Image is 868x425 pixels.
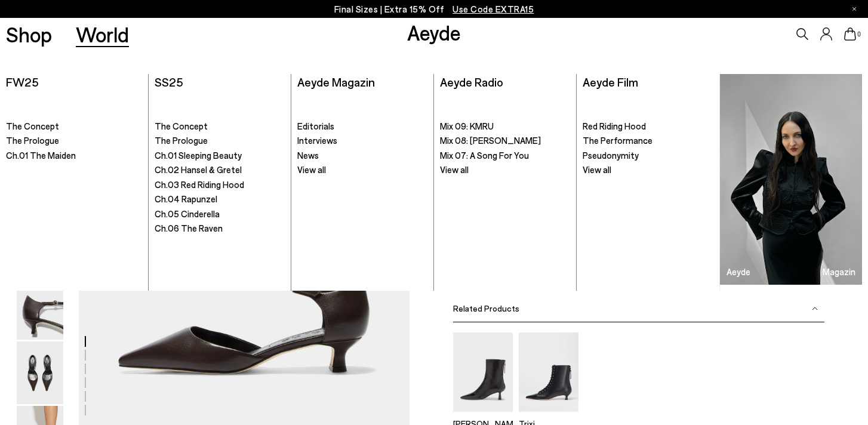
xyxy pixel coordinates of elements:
a: Ch.01 Sleeping Beauty [155,150,285,162]
p: Final Sizes | Extra 15% Off [334,2,534,17]
a: World [76,24,129,45]
a: View all [583,164,713,176]
span: 0 [856,31,862,38]
a: Mix 09: KMRU [440,121,570,133]
a: Ch.02 Hansel & Gretel [155,164,285,176]
a: Ch.05 Cinderella [155,208,285,220]
span: Red Riding Hood [583,121,646,131]
a: 0 [844,27,856,41]
span: Ch.03 Red Riding Hood [155,179,244,190]
a: Red Riding Hood [583,121,713,133]
h3: Magazin [823,267,855,276]
span: Interviews [297,135,337,146]
img: Tillie Ankle Strap Pumps - Image 5 [17,341,63,404]
img: Trixi Lace-Up Boots [519,332,578,412]
a: The Prologue [6,135,142,147]
span: Mix 09: KMRU [440,121,494,131]
img: svg%3E [812,306,818,312]
a: Editorials [297,121,427,133]
a: Aeyde Radio [440,75,503,89]
a: Aeyde Magazin [720,74,862,285]
span: Mix 08: [PERSON_NAME] [440,135,541,146]
a: View all [297,164,427,176]
span: Ch.02 Hansel & Gretel [155,164,242,175]
a: The Concept [6,121,142,133]
span: Ch.04 Rapunzel [155,193,217,204]
a: News [297,150,427,162]
a: Interviews [297,135,427,147]
a: Aeyde Magazin [297,75,375,89]
span: Ch.01 The Maiden [6,150,76,161]
a: Mix 07: A Song For You [440,150,570,162]
span: View all [297,164,326,175]
span: Pseudonymity [583,150,639,161]
img: X-exploration-v2_1_900x.png [720,74,862,285]
span: View all [440,164,469,175]
a: Ch.03 Red Riding Hood [155,179,285,191]
span: News [297,150,319,161]
h3: Aeyde [727,267,750,276]
a: Aeyde [407,20,461,45]
a: The Performance [583,135,713,147]
span: The Concept [155,121,208,131]
a: The Concept [155,121,285,133]
span: Mix 07: A Song For You [440,150,529,161]
a: FW25 [6,75,39,89]
a: The Prologue [155,135,285,147]
span: The Prologue [6,135,59,146]
span: Ch.01 Sleeping Beauty [155,150,242,161]
a: Mix 08: [PERSON_NAME] [440,135,570,147]
a: Shop [6,24,52,45]
span: Ch.06 The Raven [155,223,223,233]
a: SS25 [155,75,183,89]
a: Ch.06 The Raven [155,223,285,235]
span: View all [583,164,611,175]
a: View all [440,164,570,176]
span: The Prologue [155,135,208,146]
span: The Performance [583,135,652,146]
span: Ch.05 Cinderella [155,208,220,219]
span: Editorials [297,121,334,131]
a: Ch.01 The Maiden [6,150,142,162]
img: Tillie Ankle Strap Pumps - Image 4 [17,277,63,340]
img: Sila Dual-Toned Boots [453,332,513,412]
a: Pseudonymity [583,150,713,162]
a: Aeyde Film [583,75,638,89]
span: Navigate to /collections/ss25-final-sizes [453,4,534,14]
span: Related Products [453,303,519,313]
span: The Concept [6,121,59,131]
a: Ch.04 Rapunzel [155,193,285,205]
